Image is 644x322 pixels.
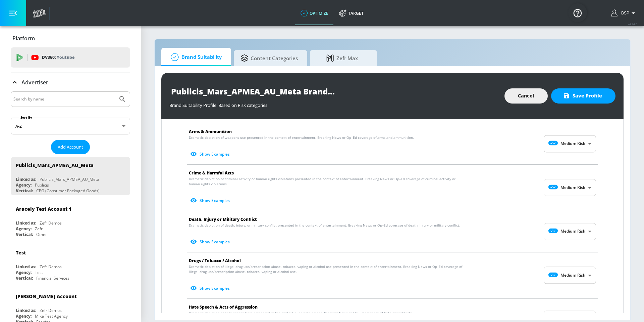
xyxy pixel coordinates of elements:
[35,226,43,232] div: Zefr
[611,9,637,17] button: BSP
[16,232,33,237] div: Vertical:
[560,272,585,278] p: Medium Risk
[11,201,130,239] div: Aracely Test Account 1Linked as:Zefr DemosAgency:ZefrVertical:Other
[189,223,460,228] span: Dramatic depiction of death, injury, or military conflict presented in the context of entertainme...
[334,1,369,25] a: Target
[16,308,36,313] div: Linked as:
[189,176,466,187] span: Dramatic depiction of criminal activity or human rights violations presented in the context of en...
[565,92,602,100] span: Save Profile
[189,195,232,206] button: Show Examples
[12,35,35,42] p: Platform
[189,236,232,247] button: Show Examples
[40,264,62,270] div: Zefr Demos
[16,313,32,319] div: Agency:
[189,149,232,160] button: Show Examples
[42,54,74,61] p: DV360:
[51,140,90,154] button: Add Account
[560,141,585,147] p: Medium Risk
[619,11,629,15] span: login as: bsp_linking@zefr.com
[11,118,130,134] div: A-Z
[317,50,368,66] span: Zefr Max
[13,95,115,104] input: Search by name
[58,143,83,151] span: Add Account
[36,232,47,237] div: Other
[36,188,100,194] div: CPG (Consumer Packaged Goods)
[169,99,498,108] div: Brand Suitability Profile: Based on Risk categories
[21,79,48,86] p: Advertiser
[16,264,36,270] div: Linked as:
[11,244,130,283] div: TestLinked as:Zefr DemosAgency:TestVertical:Financial Services
[16,293,76,299] div: [PERSON_NAME] Account
[16,275,33,281] div: Vertical:
[40,220,62,226] div: Zefr Demos
[36,275,69,281] div: Financial Services
[16,226,32,232] div: Agency:
[40,308,62,313] div: Zefr Demos
[11,73,130,92] div: Advertiser
[16,176,36,182] div: Linked as:
[518,92,534,100] span: Cancel
[16,206,71,212] div: Aracely Test Account 1
[16,249,26,256] div: Test
[35,270,43,275] div: Test
[11,157,130,195] div: Publicis_Mars_APMEA_AU_MetaLinked as:Publicis_Mars_APMEA_AU_MetaAgency:PublicisVertical:CPG (Cons...
[35,313,68,319] div: Mike Test Agency
[16,220,36,226] div: Linked as:
[11,47,130,68] div: DV360: Youtube
[16,188,33,194] div: Vertical:
[189,170,234,176] span: Crime & Harmful Acts
[189,264,466,274] span: Dramatic depiction of illegal drug use/prescription abuse, tobacco, vaping or alcohol use present...
[189,283,232,294] button: Show Examples
[16,162,94,168] div: Publicis_Mars_APMEA_AU_Meta
[40,176,99,182] div: Publicis_Mars_APMEA_AU_Meta
[240,50,298,66] span: Content Categories
[35,182,49,188] div: Publicis
[189,135,414,140] span: Dramatic depiction of weapons use presented in the context of entertainment. Breaking News or Op–...
[560,185,585,191] p: Medium Risk
[189,304,258,310] span: Hate Speech & Acts of Aggression
[504,88,548,104] button: Cancel
[628,22,637,26] span: v 4.24.0
[168,49,222,65] span: Brand Suitability
[295,1,334,25] a: optimize
[568,3,587,22] button: Open Resource Center
[16,182,32,188] div: Agency:
[560,229,585,235] p: Medium Risk
[551,88,615,104] button: Save Profile
[189,129,232,134] span: Arms & Ammunition
[189,258,241,264] span: Drugs / Tobacco / Alcohol
[19,115,34,120] label: Sort By
[11,29,130,48] div: Platform
[189,216,257,222] span: Death, Injury or Military Conflict
[16,270,32,275] div: Agency:
[57,54,74,61] p: Youtube
[189,311,413,316] span: Dramatic depiction of hate speech/acts presented in the context of entertainment. Breaking News o...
